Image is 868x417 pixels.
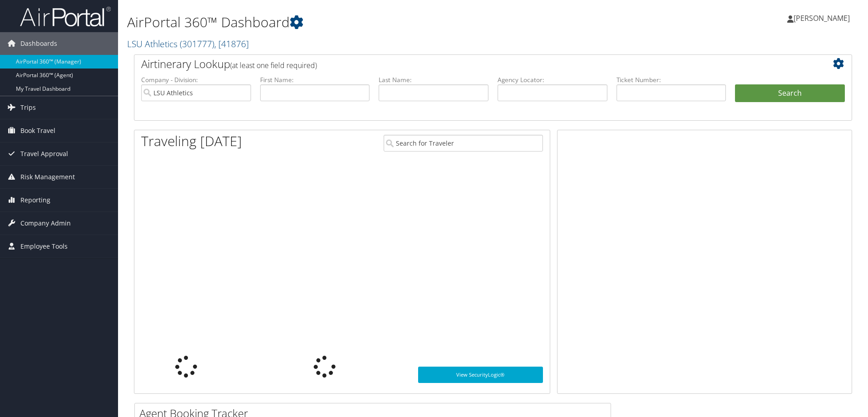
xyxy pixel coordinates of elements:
[127,13,615,32] h1: AirPortal 360™ Dashboard
[180,38,214,50] span: ( 301777 )
[616,75,726,84] label: Ticket Number:
[787,5,859,32] a: [PERSON_NAME]
[20,6,111,27] img: airportal-logo.png
[20,189,50,211] span: Reporting
[230,60,317,70] span: (at least one field required)
[141,75,251,84] label: Company - Division:
[214,38,249,50] span: , [ 41876 ]
[20,212,71,235] span: Company Admin
[127,38,249,50] a: LSU Athletics
[20,119,55,142] span: Book Travel
[20,166,75,188] span: Risk Management
[794,13,850,23] span: [PERSON_NAME]
[20,32,57,55] span: Dashboards
[20,235,68,258] span: Employee Tools
[379,75,488,84] label: Last Name:
[20,96,36,119] span: Trips
[498,75,607,84] label: Agency Locator:
[141,56,785,72] h2: Airtinerary Lookup
[20,142,68,165] span: Travel Approval
[141,132,242,151] h1: Traveling [DATE]
[260,75,370,84] label: First Name:
[384,135,543,152] input: Search for Traveler
[418,367,543,383] a: View SecurityLogic®
[735,84,845,103] button: Search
